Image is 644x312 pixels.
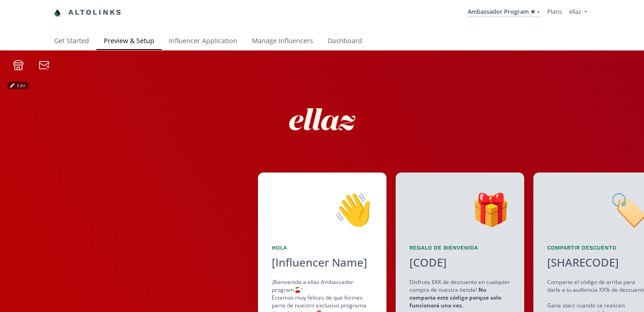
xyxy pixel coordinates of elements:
[404,255,452,270] div: [CODE]
[272,244,373,252] div: Hola
[409,278,510,310] div: Disfruta $XX de descuento en cualquier compra de nuestra tienda!
[272,255,373,270] div: [Influencer Name]
[409,286,501,309] strong: No comparta este código porque solo funcionará una vez.
[547,255,619,270] div: [SHARECODE]
[162,33,245,51] a: Influencer Application
[547,7,562,16] a: Plans
[281,78,364,161] img: nKmKAABZpYV7
[569,7,587,18] a: ellaz
[245,33,320,51] a: Manage Influencers
[272,186,373,233] div: 👋
[96,33,162,51] a: Preview & Setup
[468,7,540,17] a: Ambassador Program ★
[7,82,28,89] button: Edit
[569,7,581,16] span: ellaz
[54,9,61,17] img: favicon-32x32.png
[320,33,370,51] a: Dashboard
[47,33,96,51] a: Get Started
[409,244,510,252] div: Regalo de bienvenida
[409,186,510,233] div: 🎁
[54,5,123,20] a: Altolinks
